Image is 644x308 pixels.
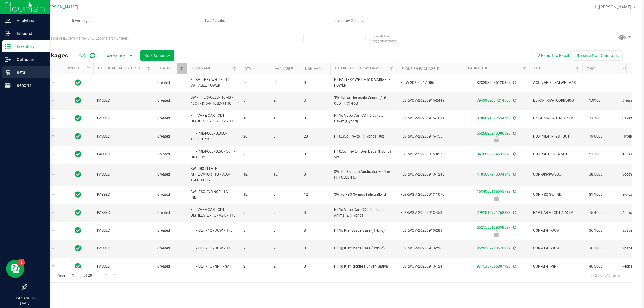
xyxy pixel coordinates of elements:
[400,134,460,139] span: FLSRWGM-20250915-755
[532,50,573,61] button: Export to Excel
[477,152,511,156] a: 3478808264531870
[512,225,516,230] span: Sync from Compliance System
[274,264,296,269] span: 2
[587,67,597,71] a: THC%
[159,66,171,70] a: Status
[274,210,296,216] span: 9
[400,80,460,86] span: FLTW-20250917-006
[97,98,150,103] span: PASSED
[68,66,91,70] a: Sync Status
[477,246,511,250] a: 8529507253570832
[243,246,266,251] span: 7
[18,259,25,266] iframe: Resource center unread badge
[243,264,266,269] span: 2
[97,134,150,139] span: PASSED
[512,116,516,120] span: Sync from Compliance System
[157,246,183,251] span: Created
[533,192,579,198] span: CON-FSO-SW-IND
[304,246,327,251] span: 0
[400,151,460,157] span: FLSRWGM-20250915-827
[533,80,579,86] span: ACC-VAP-FT-BATWHTVAR
[400,172,460,177] span: FLSRWGM-20250913-1248
[243,192,266,198] span: 12
[334,169,393,180] span: SW 1g Distillate Applicator Soothe (1:1 CBD:THC)
[6,260,24,278] iframe: Resource center
[520,63,530,74] a: Filter
[157,192,183,198] span: Created
[140,50,174,61] button: Bulk Actions
[5,43,11,49] inline-svg: Inventory
[400,210,460,216] span: FLSRWGM-20250913-453
[512,211,516,215] span: Sync from Compliance System
[75,78,82,87] span: In Sync
[11,82,47,89] p: Reports
[97,228,150,233] span: PASSED
[50,78,57,87] span: select
[275,67,293,71] a: Available
[512,264,516,268] span: Sync from Compliance System
[334,246,393,251] span: FT 1g Kief Space Case (Hybrid)
[144,53,170,58] span: Bulk Actions
[191,166,236,183] span: SW - DISTILLATE APPLICATOR - 1G - SOO - 1CBD-1THC
[462,136,530,142] div: Newly Received
[400,264,460,269] span: FLSRWGM-20250913-124
[533,116,579,121] span: BAP-CAR-FT-CDT-CKZ1M
[304,116,327,121] span: 0
[75,132,82,141] span: In Sync
[75,262,82,271] span: In Sync
[11,30,47,37] p: Inbound
[157,134,183,139] span: Created
[334,134,393,139] span: FT 0.35g Pre-Roll (Hybrid) 10ct
[177,63,187,74] a: Filter
[586,150,606,159] span: 21.1000
[50,208,57,217] span: select
[512,98,516,103] span: Sync from Compliance System
[477,172,511,176] a: 4185607913034340
[586,114,606,123] span: 73.7000
[387,63,397,74] a: Filter
[586,96,604,105] span: 1.9100
[304,210,327,216] span: 0
[97,192,150,198] span: PASSED
[14,18,148,24] span: Inventory
[157,210,183,216] span: Created
[477,211,511,215] a: 2991016771268833
[5,56,11,62] inline-svg: Outbound
[243,134,266,139] span: 20
[97,116,150,121] span: PASSED
[50,114,57,123] span: select
[334,77,393,88] span: FT BATTERY WHITE 510 VARIABLE POWER
[5,30,11,37] inline-svg: Inbound
[50,170,57,179] span: select
[157,172,183,177] span: Created
[101,271,110,279] a: Go to the next page
[191,95,236,106] span: SW - THERAGELS - 10MG - 40CT - DRM - 1CBD-9THC
[533,134,579,139] span: FLO-PRE-FT-HYB.10CT
[148,14,282,27] a: Lab Results
[373,34,404,43] span: Include items not tagged for facility
[157,116,183,121] span: Created
[274,116,296,121] span: 10
[586,132,606,141] span: 19.6000
[197,18,233,24] span: Lab Results
[305,67,332,71] a: Non-Available
[191,189,236,201] span: SW - FSO SYRINGE - 1G - IND
[50,150,57,159] span: select
[191,131,236,142] span: FT - PRE-ROLL - 0.35G - 10CT - HYB
[512,189,516,194] span: Sync from Compliance System
[274,192,296,198] span: 0
[191,149,236,160] span: FT - PRE-ROLL - 0.5G - 5CT - DDA - HYB
[274,98,296,103] span: 2
[304,98,327,103] span: 3
[593,5,633,9] span: Hi, [PERSON_NAME]!
[623,66,636,70] a: Strain
[334,149,393,160] span: FT 0.5g Pre-Roll Don Dada (Hybrid) 5ct
[335,66,380,70] a: Sku Retail Display Name
[75,150,82,158] span: In Sync
[192,66,211,70] a: Item Name
[304,80,327,86] span: 0
[243,210,266,216] span: 9
[334,95,393,106] span: SW 10mg Theragels Dream (1:9 CBD:THC) 40ct
[274,228,296,233] span: 0
[97,210,150,216] span: PASSED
